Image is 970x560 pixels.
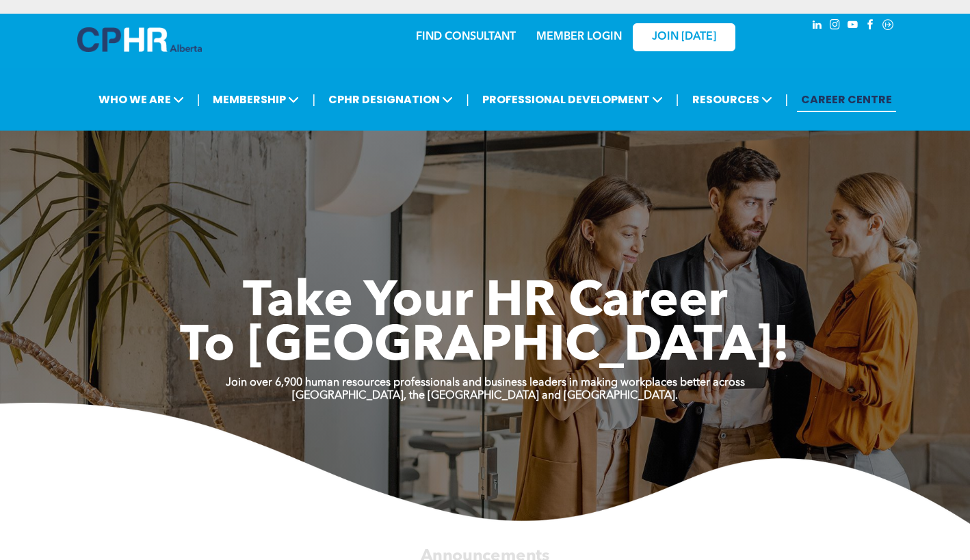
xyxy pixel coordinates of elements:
a: linkedin [809,17,824,36]
li: | [676,85,679,114]
span: RESOURCES [688,87,776,112]
img: A blue and white logo for cp alberta [77,27,202,52]
li: | [466,85,469,114]
span: Take Your HR Career [243,278,728,328]
span: MEMBERSHIP [209,87,303,112]
a: Social network [880,17,895,36]
a: facebook [863,17,878,36]
a: youtube [845,17,860,36]
span: CPHR DESIGNATION [324,87,457,112]
span: To [GEOGRAPHIC_DATA]! [180,323,790,372]
strong: [GEOGRAPHIC_DATA], the [GEOGRAPHIC_DATA] and [GEOGRAPHIC_DATA]. [292,390,678,401]
a: CAREER CENTRE [797,87,896,112]
span: JOIN [DATE] [652,31,716,44]
li: | [197,85,200,114]
a: FIND CONSULTANT [416,31,516,42]
a: instagram [827,17,842,36]
strong: Join over 6,900 human resources professionals and business leaders in making workplaces better ac... [226,377,745,388]
li: | [312,85,315,114]
span: PROFESSIONAL DEVELOPMENT [478,87,667,112]
li: | [785,85,789,114]
a: MEMBER LOGIN [536,31,622,42]
a: JOIN [DATE] [633,23,735,51]
span: WHO WE ARE [94,87,188,112]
